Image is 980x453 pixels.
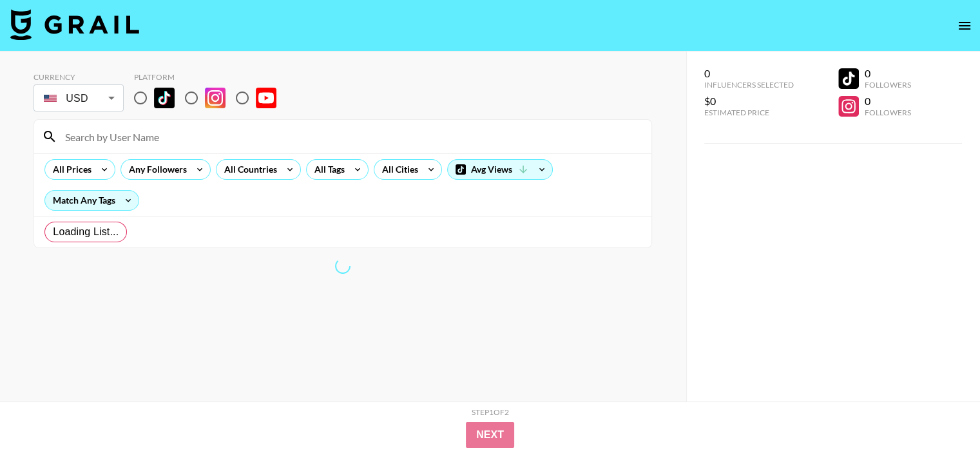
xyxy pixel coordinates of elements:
[952,13,977,39] button: open drawer
[448,160,552,179] div: Avg Views
[134,72,287,82] div: Platform
[864,67,910,80] div: 0
[154,88,175,108] img: TikTok
[704,108,794,117] div: Estimated Price
[864,80,910,90] div: Followers
[704,95,794,108] div: $0
[45,160,94,179] div: All Prices
[216,160,280,179] div: All Countries
[34,72,124,82] div: Currency
[864,108,910,117] div: Followers
[374,160,421,179] div: All Cities
[53,224,119,240] span: Loading List...
[466,422,514,448] button: Next
[45,191,139,210] div: Match Any Tags
[334,258,351,275] span: Refreshing bookers, clients, talent, talent...
[864,95,910,108] div: 0
[704,80,794,90] div: Influencers Selected
[307,160,347,179] div: All Tags
[121,160,189,179] div: Any Followers
[704,67,794,80] div: 0
[256,88,276,108] img: YouTube
[10,9,139,40] img: Grail Talent
[36,87,121,110] div: USD
[472,407,509,417] div: Step 1 of 2
[205,88,226,108] img: Instagram
[57,126,644,147] input: Search by User Name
